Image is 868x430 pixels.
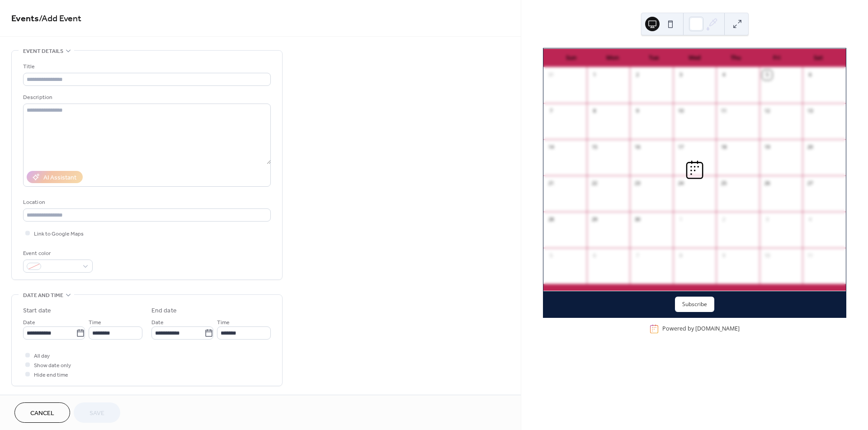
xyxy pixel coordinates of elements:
[756,49,797,67] div: Fri
[805,142,815,152] div: 20
[34,370,68,380] span: Hide end time
[676,142,686,152] div: 17
[762,106,772,116] div: 12
[592,49,633,67] div: Mon
[23,291,63,300] span: Date and time
[590,70,599,80] div: 1
[34,351,50,361] span: All day
[715,49,756,67] div: Thu
[805,106,815,116] div: 13
[719,106,729,116] div: 11
[23,47,63,56] span: Event details
[719,70,729,80] div: 4
[23,198,269,207] div: Location
[546,215,556,225] div: 28
[217,318,230,327] span: Time
[632,106,642,116] div: 9
[546,70,556,80] div: 31
[762,251,772,261] div: 10
[14,402,70,423] button: Cancel
[675,297,714,312] button: Subscribe
[662,325,740,332] div: Powered by
[676,215,686,225] div: 1
[546,106,556,116] div: 7
[23,306,51,316] div: Start date
[546,142,556,152] div: 14
[719,179,729,189] div: 25
[805,251,815,261] div: 11
[23,62,269,71] div: Title
[676,70,686,80] div: 3
[805,70,815,80] div: 6
[34,229,84,239] span: Link to Google Maps
[762,142,772,152] div: 19
[633,49,674,67] div: Tue
[30,409,54,418] span: Cancel
[674,49,715,67] div: Wed
[805,179,815,189] div: 27
[632,70,642,80] div: 2
[151,318,164,327] span: Date
[590,179,599,189] div: 22
[590,215,599,225] div: 29
[797,49,839,67] div: Sat
[805,215,815,225] div: 4
[590,106,599,116] div: 8
[590,251,599,261] div: 6
[11,10,39,28] a: Events
[546,251,556,261] div: 5
[676,106,686,116] div: 10
[23,93,269,102] div: Description
[695,325,740,332] a: [DOMAIN_NAME]
[632,215,642,225] div: 30
[23,318,35,327] span: Date
[34,361,71,370] span: Show date only
[151,306,177,316] div: End date
[39,10,81,28] span: / Add Event
[632,251,642,261] div: 7
[23,249,91,258] div: Event color
[676,251,686,261] div: 8
[719,142,729,152] div: 18
[762,215,772,225] div: 3
[719,215,729,225] div: 2
[632,179,642,189] div: 23
[676,179,686,189] div: 24
[719,251,729,261] div: 9
[590,142,599,152] div: 15
[546,179,556,189] div: 21
[762,179,772,189] div: 26
[551,49,592,67] div: Sun
[762,70,772,80] div: 5
[89,318,101,327] span: Time
[632,142,642,152] div: 16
